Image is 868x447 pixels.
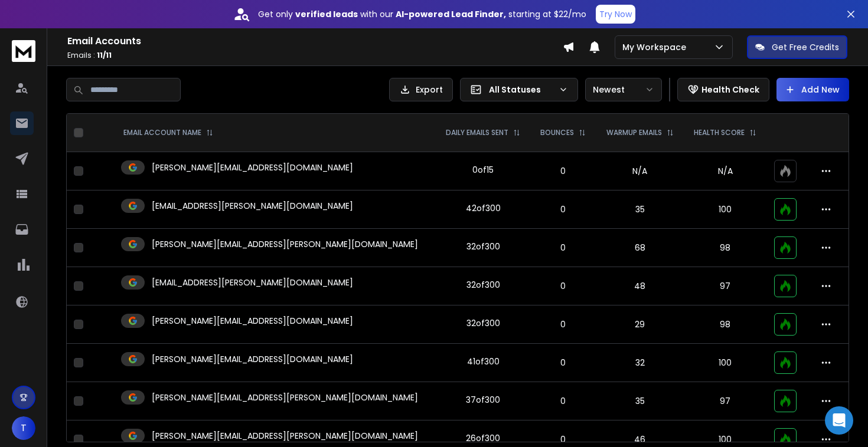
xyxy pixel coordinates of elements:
[596,344,684,382] td: 32
[152,353,353,365] p: [PERSON_NAME][EMAIL_ADDRESS][DOMAIN_NAME]
[825,406,853,435] div: Open Intercom Messenger
[596,152,684,190] td: N/A
[596,305,684,344] td: 29
[489,84,554,96] p: All Statuses
[599,8,632,20] p: Try Now
[677,78,769,101] button: Health Check
[152,277,353,288] p: [EMAIL_ADDRESS][PERSON_NAME][DOMAIN_NAME]
[776,78,849,101] button: Add New
[537,242,589,254] p: 0
[684,267,766,305] td: 97
[466,202,501,214] div: 42 of 300
[606,128,662,137] p: WARMUP EMAILS
[389,78,453,101] button: Export
[684,344,766,382] td: 100
[466,279,500,291] div: 32 of 300
[772,41,839,53] p: Get Free Credits
[466,394,500,406] div: 37 of 300
[396,8,506,20] strong: AI-powered Lead Finder,
[537,318,589,330] p: 0
[684,382,766,420] td: 97
[123,128,213,137] div: EMAIL ACCOUNT NAME
[596,382,684,420] td: 35
[537,433,589,445] p: 0
[466,317,500,329] div: 32 of 300
[596,5,635,24] button: Try Now
[152,430,418,442] p: [PERSON_NAME][EMAIL_ADDRESS][PERSON_NAME][DOMAIN_NAME]
[466,241,500,252] div: 32 of 300
[596,229,684,267] td: 68
[466,432,500,444] div: 26 of 300
[152,238,418,250] p: [PERSON_NAME][EMAIL_ADDRESS][PERSON_NAME][DOMAIN_NAME]
[540,128,574,137] p: BOUNCES
[467,356,500,367] div: 41 of 300
[446,128,508,137] p: DAILY EMAILS SENT
[684,229,766,267] td: 98
[67,34,563,48] h1: Email Accounts
[472,164,494,176] div: 0 of 15
[537,203,589,215] p: 0
[537,395,589,407] p: 0
[596,190,684,229] td: 35
[152,392,418,403] p: [PERSON_NAME][EMAIL_ADDRESS][PERSON_NAME][DOMAIN_NAME]
[152,315,353,327] p: [PERSON_NAME][EMAIL_ADDRESS][DOMAIN_NAME]
[12,416,35,440] button: T
[747,35,847,59] button: Get Free Credits
[684,190,766,229] td: 100
[585,78,662,101] button: Newest
[701,84,759,96] p: Health Check
[537,280,589,292] p: 0
[596,267,684,305] td: 48
[152,162,353,173] p: [PERSON_NAME][EMAIL_ADDRESS][DOMAIN_NAME]
[152,200,353,212] p: [EMAIL_ADDRESS][PERSON_NAME][DOMAIN_NAME]
[97,50,112,60] span: 11 / 11
[684,305,766,344] td: 98
[67,51,563,60] p: Emails :
[258,8,586,20] p: Get only with our starting at $22/mo
[691,165,759,177] p: N/A
[622,41,691,53] p: My Workspace
[694,128,745,137] p: HEALTH SCORE
[12,40,35,62] img: logo
[537,357,589,369] p: 0
[295,8,358,20] strong: verified leads
[537,165,589,177] p: 0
